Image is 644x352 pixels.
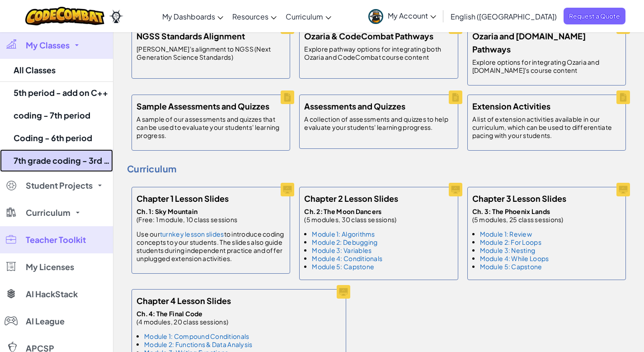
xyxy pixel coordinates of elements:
img: avatar [368,9,383,24]
span: Curriculum [26,209,71,217]
a: Chapter 3 Lesson Slides Ch. 3: The Phoenix Lands(5 modules, 25 class sessions) Module 1: Review M... [463,182,630,285]
a: My Account [364,2,441,30]
span: My Classes [26,41,70,49]
span: Curriculum [286,12,323,21]
a: Module 1: Compound Conditionals [144,332,249,340]
p: A list of extension activities available in our curriculum, which can be used to differentiate pa... [472,115,621,139]
p: A sample of our assessments and quizzes that can be used to evaluate your students' learning prog... [136,115,285,139]
a: Module 2: Functions & Data Analysis [144,340,252,348]
a: Chapter 1 Lesson Slides Ch. 1: Sky Mountain(Free: 1 module, 10 class sessions Use ourturnkey less... [127,182,295,278]
a: Module 2: Debugging [312,238,377,246]
h5: Chapter 3 Lesson Slides [472,192,566,205]
a: Module 5: Capstone [312,262,374,271]
p: Explore pathway options for integrating both Ozaria and CodeCombat course content [304,45,453,61]
a: My Dashboards [158,4,228,29]
strong: Ch. 2: The Moon Dancers [304,207,381,215]
h5: Assessments and Quizzes [304,100,405,113]
h5: Chapter 1 Lesson Slides [136,192,229,205]
p: (5 modules, 30 class sessions) [304,207,396,224]
a: Request a Quote [564,8,625,24]
p: [PERSON_NAME]'s alignment to NGSS (Next Generation Science Standards) [136,45,285,61]
a: Module 3: Variables [312,246,371,254]
h5: Chapter 4 Lesson Slides [136,294,231,307]
p: A collection of assessments and quizzes to help evaluate your students' learning progress. [304,115,453,131]
span: My Account [388,11,436,20]
p: Use our to introduce coding concepts to your students. The slides also guide students during inde... [136,230,285,262]
a: Resources [228,4,281,29]
a: Module 3: Nesting [480,246,536,254]
span: My Dashboards [162,12,215,21]
a: Module 5: Capstone [480,262,542,271]
span: AI League [26,317,65,325]
p: (5 modules, 25 class sessions) [472,207,564,224]
img: Ozaria [109,10,123,23]
img: CodeCombat logo [25,7,104,25]
h5: Extension Activities [472,100,550,113]
p: (4 modules, 20 class sessions) [136,309,252,326]
h5: Sample Assessments and Quizzes [136,100,269,113]
a: Ozaria and [DOMAIN_NAME] Pathways Explore options for integrating Ozaria and [DOMAIN_NAME]'s cour... [463,20,630,90]
a: Module 1: Algorithms [312,230,375,238]
span: Student Projects [26,181,93,190]
span: Teacher Toolkit [26,236,86,244]
a: NGSS Standards Alignment [PERSON_NAME]'s alignment to NGSS (Next Generation Science Standards) [127,20,295,83]
a: English ([GEOGRAPHIC_DATA]) [446,4,561,29]
span: Resources [232,12,268,21]
a: Module 1: Review [480,230,532,238]
h4: Curriculum [127,162,630,176]
a: Module 2: For Loops [480,238,541,246]
a: turnkey lesson slides [160,230,224,238]
p: (Free: 1 module, 10 class sessions [136,207,285,224]
span: English ([GEOGRAPHIC_DATA]) [451,12,557,21]
a: Sample Assessments and Quizzes A sample of our assessments and quizzes that can be used to evalua... [127,90,295,155]
a: Module 4: Conditionals [312,254,382,262]
strong: Ch. 1: Sky Mountain [136,207,197,215]
h5: Ozaria & CodeCombat Pathways [304,29,433,43]
h5: NGSS Standards Alignment [136,29,245,43]
a: Ozaria & CodeCombat Pathways Explore pathway options for integrating both Ozaria and CodeCombat c... [295,20,462,83]
h5: Chapter 2 Lesson Slides [304,192,398,205]
a: Chapter 2 Lesson Slides Ch. 2: The Moon Dancers(5 modules, 30 class sessions) Module 1: Algorithm... [295,182,462,285]
a: Module 4: While Loops [480,254,549,262]
span: AI HackStack [26,290,78,298]
strong: Ch. 3: The Phoenix Lands [472,207,550,215]
span: My Licenses [26,263,74,271]
strong: Ch. 4: The Final Code [136,309,203,318]
h5: Ozaria and [DOMAIN_NAME] Pathways [472,29,621,56]
a: Assessments and Quizzes A collection of assessments and quizzes to help evaluate your students' l... [295,90,462,153]
a: Extension Activities A list of extension activities available in our curriculum, which can be use... [463,90,630,155]
a: Curriculum [281,4,336,29]
p: Explore options for integrating Ozaria and [DOMAIN_NAME]'s course content [472,58,621,74]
